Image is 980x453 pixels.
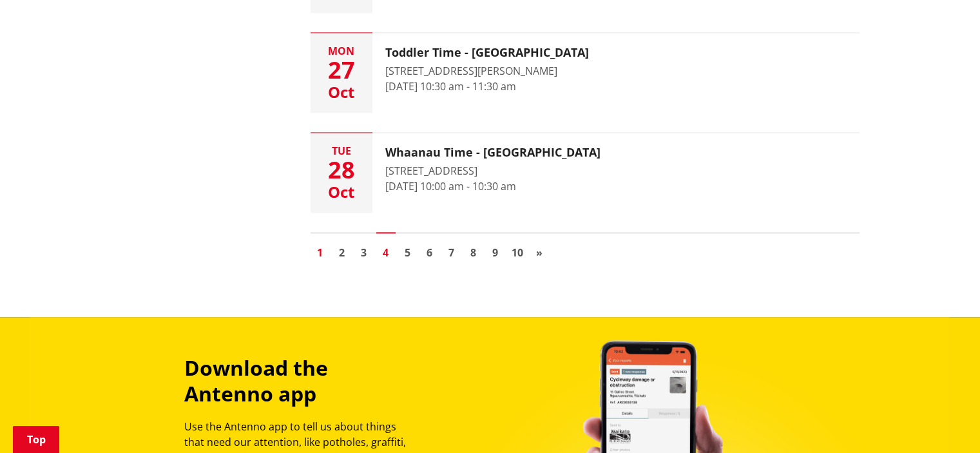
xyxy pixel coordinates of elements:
div: Tue [311,146,372,156]
span: » [536,246,543,260]
h3: Download the Antenno app [184,356,418,405]
time: [DATE] 10:00 am - 10:30 am [385,179,516,193]
a: Mon 27 Oct Toddler Time - [GEOGRAPHIC_DATA] [STREET_ADDRESS][PERSON_NAME] [DATE] 10:30 am - 11:30 am [311,33,860,113]
a: Go to page 5 [398,243,418,262]
a: Tue 28 Oct Whaanau Time - [GEOGRAPHIC_DATA] [STREET_ADDRESS] [DATE] 10:00 am - 10:30 am [311,133,860,213]
a: Go to page 6 [420,243,439,262]
a: Go to page 1 [311,243,330,262]
a: Top [13,426,59,453]
a: Go to page 3 [354,243,374,262]
a: Go to page 9 [486,243,505,262]
div: [STREET_ADDRESS] [385,163,600,178]
a: Go to next page [530,243,549,262]
a: Page 4 [376,243,396,262]
nav: Pagination [311,232,860,265]
div: 28 [311,159,372,182]
div: Mon [311,46,372,56]
a: Go to page 7 [442,243,461,262]
h3: Toddler Time - [GEOGRAPHIC_DATA] [385,46,589,60]
div: Oct [311,84,372,100]
time: [DATE] 10:30 am - 11:30 am [385,79,516,93]
a: Go to page 8 [464,243,483,262]
iframe: Messenger Launcher [921,399,967,445]
a: Go to page 2 [332,243,352,262]
div: Oct [311,184,372,200]
div: 27 [311,59,372,82]
a: Go to page 10 [508,243,527,262]
h3: Whaanau Time - [GEOGRAPHIC_DATA] [385,146,600,160]
div: [STREET_ADDRESS][PERSON_NAME] [385,63,589,79]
